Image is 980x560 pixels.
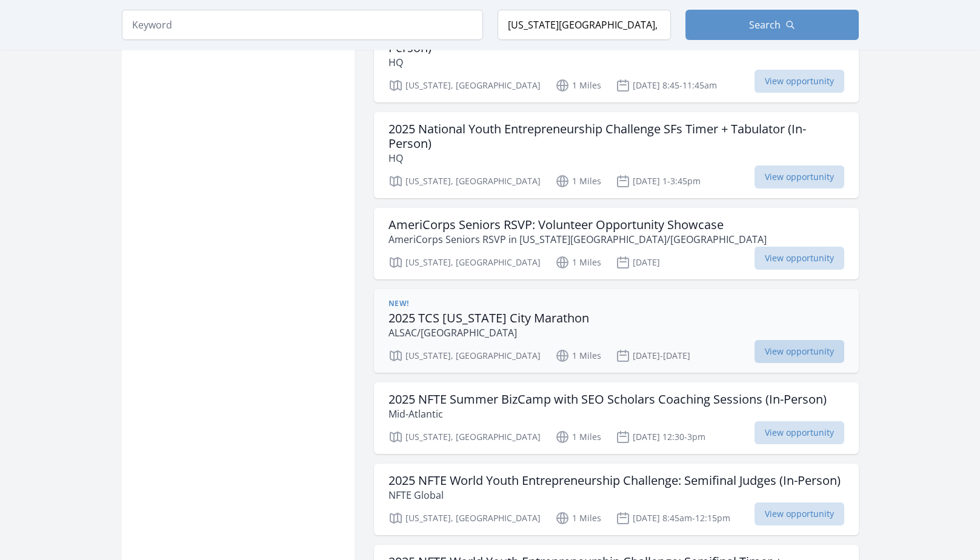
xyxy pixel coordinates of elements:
h3: 2025 NFTE World Youth Entrepreneurship Challenge: Semifinal Judges (In-Person) [388,473,841,488]
p: [US_STATE], [GEOGRAPHIC_DATA] [388,255,541,270]
p: 1 Miles [555,255,601,270]
h3: 2025 NFTE Summer BizCamp with SEO Scholars Coaching Sessions (In-Person) [388,392,827,407]
p: [US_STATE], [GEOGRAPHIC_DATA] [388,174,541,188]
p: HQ [388,151,844,165]
span: New! [388,299,409,308]
p: 1 Miles [555,78,601,93]
p: AmeriCorps Seniors RSVP in [US_STATE][GEOGRAPHIC_DATA]/[GEOGRAPHIC_DATA] [388,232,767,247]
p: [US_STATE], [GEOGRAPHIC_DATA] [388,348,541,363]
a: 2025 National Youth Entrepreneurship Challenge SFs Timer + Tabulator (In-Person) HQ [US_STATE], [... [374,112,859,198]
a: 2025 National Youth Entrepreneurship Challenge QFs Timer+Tabulators (In-Person) HQ [US_STATE], [G... [374,16,859,102]
p: [US_STATE], [GEOGRAPHIC_DATA] [388,430,541,444]
h3: AmeriCorps Seniors RSVP: Volunteer Opportunity Showcase [388,218,767,232]
button: Search [685,10,859,40]
p: HQ [388,55,844,70]
span: View opportunity [755,340,844,363]
a: 2025 NFTE Summer BizCamp with SEO Scholars Coaching Sessions (In-Person) Mid-Atlantic [US_STATE],... [374,382,859,454]
span: View opportunity [755,70,844,93]
span: View opportunity [755,247,844,270]
p: ALSAC/[GEOGRAPHIC_DATA] [388,325,589,340]
p: [DATE] 8:45-11:45am [616,78,717,93]
span: View opportunity [755,421,844,444]
span: View opportunity [755,165,844,188]
p: 1 Miles [555,430,601,444]
p: 1 Miles [555,348,601,363]
p: [DATE] 1-3:45pm [616,174,701,188]
p: NFTE Global [388,488,841,502]
span: View opportunity [755,502,844,525]
a: 2025 NFTE World Youth Entrepreneurship Challenge: Semifinal Judges (In-Person) NFTE Global [US_ST... [374,464,859,535]
p: Mid-Atlantic [388,407,827,421]
p: [US_STATE], [GEOGRAPHIC_DATA] [388,78,541,93]
p: [DATE] [616,255,660,270]
p: [DATE] 12:30-3pm [616,430,705,444]
a: New! 2025 TCS [US_STATE] City Marathon ALSAC/[GEOGRAPHIC_DATA] [US_STATE], [GEOGRAPHIC_DATA] 1 Mi... [374,289,859,373]
h3: 2025 National Youth Entrepreneurship Challenge SFs Timer + Tabulator (In-Person) [388,122,844,151]
p: 1 Miles [555,174,601,188]
input: Location [498,10,671,40]
p: [US_STATE], [GEOGRAPHIC_DATA] [388,511,541,525]
span: Search [749,18,781,32]
p: [DATE] 8:45am-12:15pm [616,511,730,525]
p: 1 Miles [555,511,601,525]
h3: 2025 TCS [US_STATE] City Marathon [388,311,589,325]
a: AmeriCorps Seniors RSVP: Volunteer Opportunity Showcase AmeriCorps Seniors RSVP in [US_STATE][GEO... [374,208,859,279]
p: [DATE]-[DATE] [616,348,690,363]
input: Keyword [122,10,483,40]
